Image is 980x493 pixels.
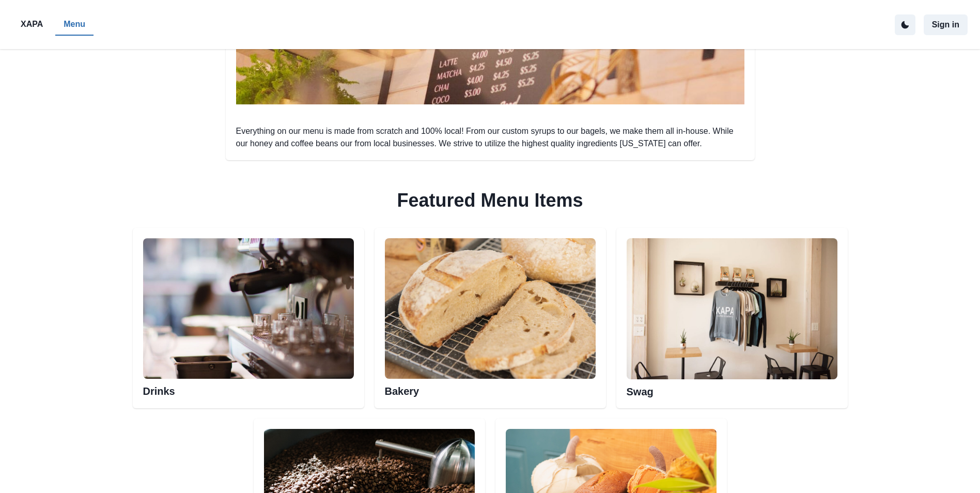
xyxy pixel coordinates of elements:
div: Bakery [375,228,606,408]
h2: Featured Menu Items [384,177,595,224]
button: Sign in [924,14,968,35]
p: XAPA [21,18,43,30]
h2: Bakery [385,379,596,397]
p: Menu [64,18,85,30]
div: Esspresso machineDrinks [133,228,364,408]
button: active dark theme mode [895,14,915,35]
img: Esspresso machine [143,238,354,379]
p: Everything on our menu is made from scratch and 100% local! From our custom syrups to our bagels,... [236,125,744,150]
h2: Swag [627,379,837,398]
div: Swag [616,228,848,408]
h2: Drinks [143,379,354,397]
